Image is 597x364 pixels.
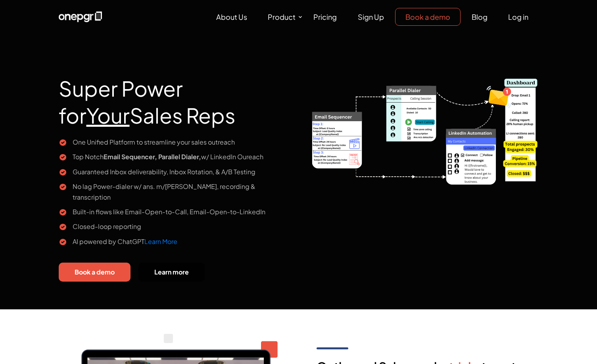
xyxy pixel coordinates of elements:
[395,8,461,26] a: Book a demo
[59,221,293,232] li: Closed-loop reporting
[59,236,293,247] li: AI powered by ChatGPT
[59,137,293,147] li: One Unified Platform to streamline your sales outreach
[59,206,293,217] li: Built-in flows like Email-Open-to-Call, Email-Open-to-LinkedIn
[59,181,293,202] li: No lag Power-dialer w/ ans. m/[PERSON_NAME], recording & transcription
[462,8,497,25] a: Blog
[104,152,201,161] b: Email Sequencer, Parallel Dialer,
[59,55,293,137] h1: Super Power for Sales Reps
[59,151,293,162] li: Top Notch w/ LinkedIn Oureach
[303,8,347,25] a: Pricing
[144,237,177,246] a: Learn More
[206,8,257,25] a: About Us
[59,166,293,177] li: Guaranteed Inbox deliverability, Inbox Rotation, & A/B Testing
[305,55,539,187] img: multi-channel
[258,8,303,25] a: Product
[59,263,131,282] a: Book a demo
[498,8,538,25] a: Log in
[348,8,394,25] a: Sign Up
[86,102,130,128] u: Your
[138,263,205,282] a: Learn more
